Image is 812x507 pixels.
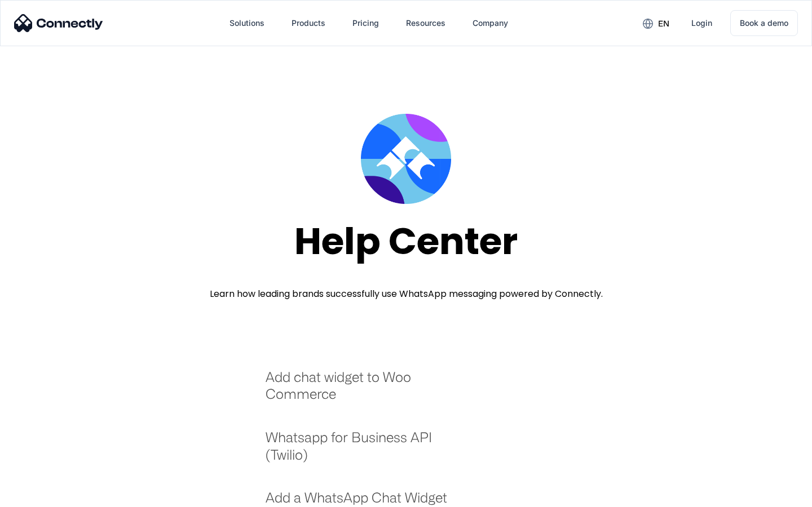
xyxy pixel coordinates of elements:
[691,15,712,31] div: Login
[23,487,68,503] ul: Language list
[11,487,68,503] aside: Language selected: English
[292,15,325,31] div: Products
[682,10,721,37] a: Login
[294,221,518,262] div: Help Center
[406,15,445,31] div: Resources
[343,10,388,37] a: Pricing
[658,16,669,32] div: en
[352,15,379,31] div: Pricing
[14,14,103,32] img: Connectly Logo
[266,429,462,474] a: Whatsapp for Business API (Twilio)
[210,287,603,301] div: Learn how leading brands successfully use WhatsApp messaging powered by Connectly.
[730,10,798,36] a: Book a demo
[473,15,508,31] div: Company
[230,15,264,31] div: Solutions
[266,368,462,414] a: Add chat widget to Woo Commerce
